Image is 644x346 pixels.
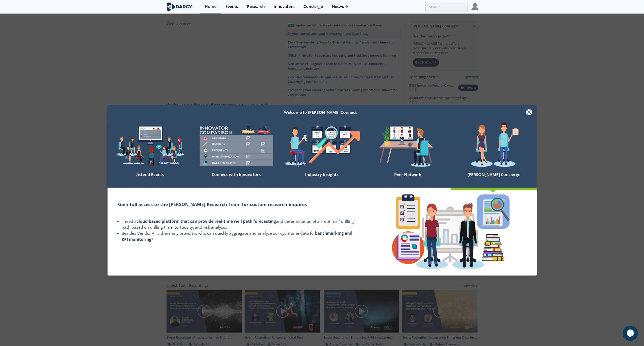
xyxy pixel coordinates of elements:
div: Welcome to [PERSON_NAME] Connect [114,107,526,117]
img: concierge-details-e70ed233a7353f2f363bd34cf2359179.png [386,189,515,275]
input: Advanced Search [425,2,468,11]
li: Besides Vendor A, is there any providers who can quickly aggregate and analyze our cycle time dat... [122,230,354,242]
div: Connect with Innovators [193,170,279,188]
img: welcome-attend-b816887fc24c32c29d1763c6e0ddb6e6.png [365,122,451,170]
div: Peer Network [365,170,451,188]
img: welcome-find-a12191a34a96034fcac36f4ff4d37733.png [279,122,365,170]
h2: Gain full access to the [PERSON_NAME] Research Team for custom research inquires [118,201,354,208]
strong: benchmarking and KPI monitoring [122,230,352,242]
div: Innovators [274,5,295,9]
img: logo-wide.svg [166,2,193,11]
img: Profile [471,3,478,10]
div: Research [247,5,265,9]
img: welcome-explore-560578ff38cea7c86bcfe544b5e45342.png [107,122,193,170]
li: I need a and determination of an “optimal” drilling path based on drilling time, tortuosity, and ... [122,218,354,230]
div: Industry Insights [279,170,365,188]
iframe: chat widget [623,326,639,341]
div: [PERSON_NAME] Concierge [451,170,537,188]
strong: cloud-based platform that can provide real-time well path forecasting [137,218,276,224]
div: Attend Events [107,170,193,188]
div: Concierge [304,5,323,9]
div: Network [332,5,349,9]
div: Events [225,5,238,9]
div: Home [205,5,217,9]
img: welcome-concierge-wide-20dccca83e9cbdbb601deee24fb8df72.png [451,122,537,170]
img: welcome-compare-1b687586299da8f117b7ac84fd957760.png [193,122,279,170]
